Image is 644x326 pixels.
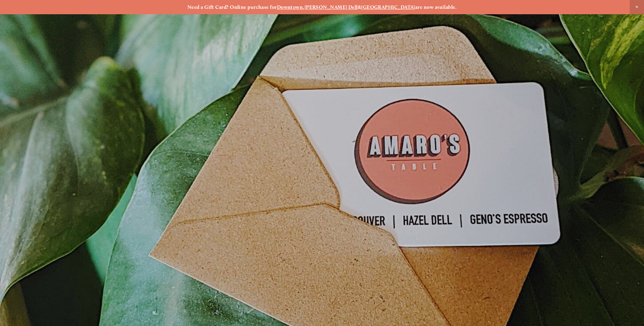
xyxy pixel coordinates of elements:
a: [GEOGRAPHIC_DATA] [361,4,415,10]
strong: , [303,4,304,10]
strong: & [358,4,361,10]
a: [PERSON_NAME] Dell [305,4,358,10]
a: Downtown [277,4,303,10]
strong: Need a Gift Card? Online purchase for [187,4,277,10]
strong: are now available. [415,4,457,10]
